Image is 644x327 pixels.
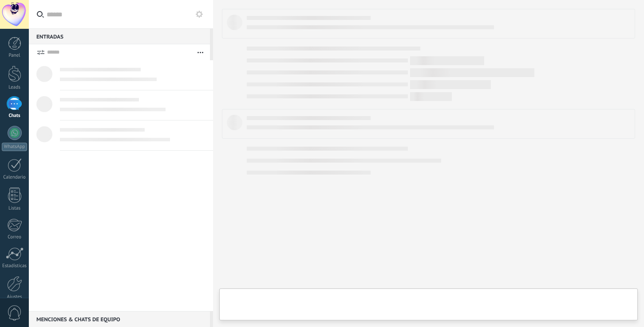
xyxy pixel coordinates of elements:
div: Listas [2,206,28,211]
div: Chats [2,113,28,119]
div: Correo [2,234,28,240]
div: Leads [2,85,28,90]
div: WhatsApp [2,143,27,151]
div: Estadísticas [2,263,28,269]
div: Menciones & Chats de equipo [29,311,210,327]
div: Entradas [29,28,210,44]
div: Panel [2,53,28,58]
div: Ajustes [2,294,28,300]
div: Calendario [2,175,28,180]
